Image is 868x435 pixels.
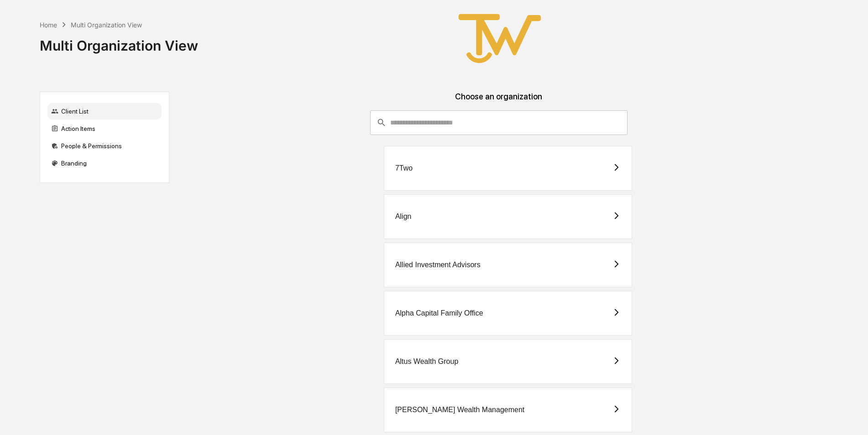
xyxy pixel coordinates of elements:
div: Home [40,21,57,29]
img: True West [454,7,545,70]
div: Align [395,212,412,221]
div: People & Permissions [47,138,162,154]
div: Multi Organization View [40,30,198,54]
div: [PERSON_NAME] Wealth Management [395,406,524,414]
div: Multi Organization View [71,21,142,29]
div: Allied Investment Advisors [395,261,481,269]
div: Choose an organization [177,92,821,110]
div: 7Two [395,164,413,172]
div: Alpha Capital Family Office [395,309,483,317]
div: Client List [47,103,162,119]
div: consultant-dashboard__filter-organizations-search-bar [370,110,628,135]
div: Action Items [47,120,162,137]
div: Altus Wealth Group [395,357,458,366]
div: Branding [47,155,162,171]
